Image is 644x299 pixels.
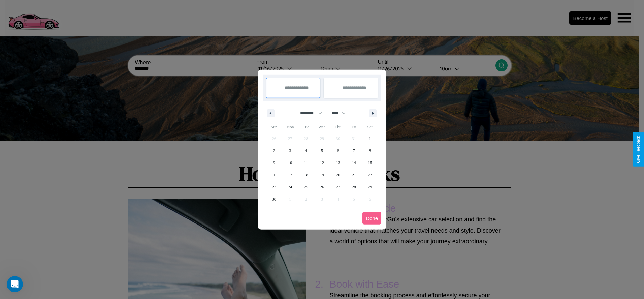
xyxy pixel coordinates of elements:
[304,181,308,193] span: 25
[266,193,282,205] button: 30
[272,181,276,193] span: 23
[362,145,378,157] button: 8
[266,145,282,157] button: 2
[362,169,378,181] button: 22
[282,157,298,169] button: 10
[298,145,314,157] button: 4
[346,145,362,157] button: 7
[346,181,362,193] button: 28
[304,157,308,169] span: 11
[368,169,372,181] span: 22
[369,132,371,145] span: 1
[272,193,276,205] span: 30
[282,145,298,157] button: 3
[288,157,292,169] span: 10
[330,122,346,132] span: Thu
[362,181,378,193] button: 29
[273,145,275,157] span: 2
[368,157,372,169] span: 15
[352,181,356,193] span: 28
[266,157,282,169] button: 9
[305,145,307,157] span: 4
[346,157,362,169] button: 14
[368,181,372,193] span: 29
[289,145,291,157] span: 3
[314,169,330,181] button: 19
[298,122,314,132] span: Tue
[314,157,330,169] button: 12
[282,169,298,181] button: 17
[330,157,346,169] button: 13
[304,169,308,181] span: 18
[330,169,346,181] button: 20
[314,181,330,193] button: 26
[320,157,324,169] span: 12
[336,169,340,181] span: 20
[353,145,355,157] span: 7
[336,157,340,169] span: 13
[266,181,282,193] button: 23
[282,122,298,132] span: Mon
[346,169,362,181] button: 21
[298,181,314,193] button: 25
[7,276,23,292] iframe: Intercom live chat
[336,181,340,193] span: 27
[337,145,339,157] span: 6
[362,212,381,225] button: Done
[298,169,314,181] button: 18
[369,145,371,157] span: 8
[346,122,362,132] span: Fri
[362,122,378,132] span: Sat
[636,136,641,163] div: Give Feedback
[266,122,282,132] span: Sun
[330,145,346,157] button: 6
[266,169,282,181] button: 16
[320,169,324,181] span: 19
[314,122,330,132] span: Wed
[288,169,292,181] span: 17
[352,157,356,169] span: 14
[273,157,275,169] span: 9
[362,132,378,145] button: 1
[282,181,298,193] button: 24
[298,157,314,169] button: 11
[288,181,292,193] span: 24
[330,181,346,193] button: 27
[314,145,330,157] button: 5
[362,157,378,169] button: 15
[272,169,276,181] span: 16
[352,169,356,181] span: 21
[320,181,324,193] span: 26
[321,145,323,157] span: 5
